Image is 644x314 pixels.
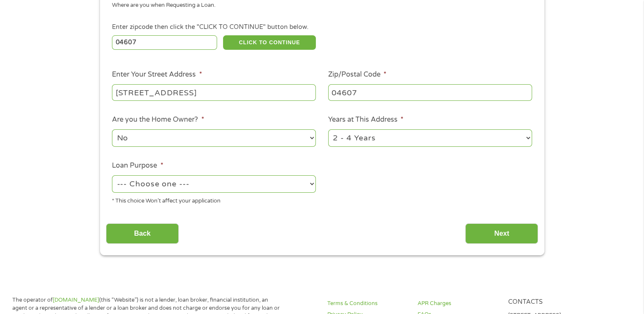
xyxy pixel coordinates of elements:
[112,84,316,100] input: 1 Main Street
[112,23,532,32] div: Enter zipcode then click the "CLICK TO CONTINUE" button below.
[508,298,588,306] h4: Contacts
[418,300,498,308] a: APR Charges
[112,115,204,124] label: Are you the Home Owner?
[112,161,163,170] label: Loan Purpose
[465,223,538,244] input: Next
[112,35,217,50] input: Enter Zipcode (e.g 01510)
[112,70,202,79] label: Enter Your Street Address
[327,300,407,308] a: Terms & Conditions
[328,70,386,79] label: Zip/Postal Code
[53,297,99,303] a: [DOMAIN_NAME]
[328,115,404,124] label: Years at This Address
[106,223,179,244] input: Back
[112,194,316,206] div: * This choice Won’t affect your application
[223,35,316,50] button: CLICK TO CONTINUE
[112,1,526,10] div: Where are you when Requesting a Loan.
